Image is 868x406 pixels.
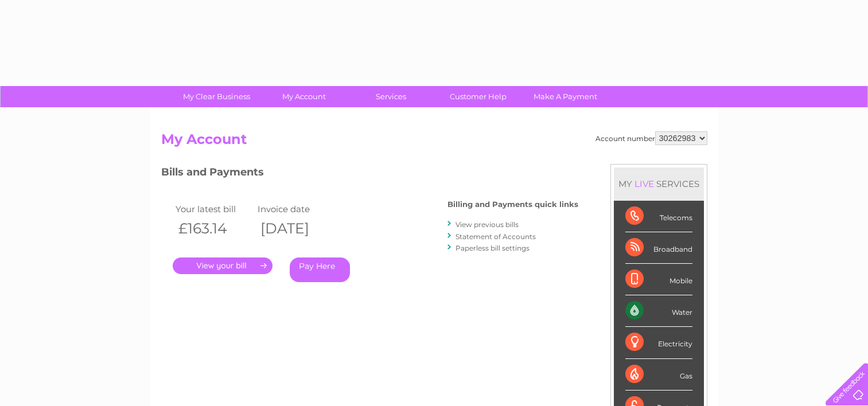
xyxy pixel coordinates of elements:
[625,327,692,358] div: Electricity
[625,295,692,327] div: Water
[431,86,526,107] a: Customer Help
[255,217,337,240] th: [DATE]
[169,86,264,107] a: My Clear Business
[256,86,351,107] a: My Account
[161,164,578,184] h3: Bills and Payments
[518,86,613,107] a: Make A Payment
[456,232,536,241] a: Statement of Accounts
[456,244,530,252] a: Paperless bill settings
[456,220,519,229] a: View previous bills
[632,178,656,189] div: LIVE
[161,131,707,153] h2: My Account
[447,200,578,209] h4: Billing and Payments quick links
[625,359,692,391] div: Gas
[290,257,350,282] a: Pay Here
[173,217,255,240] th: £163.14
[173,201,255,217] td: Your latest bill
[255,201,337,217] td: Invoice date
[625,264,692,295] div: Mobile
[344,86,438,107] a: Services
[625,232,692,264] div: Broadband
[173,257,273,274] a: .
[595,131,707,145] div: Account number
[625,201,692,232] div: Telecoms
[614,167,704,200] div: MY SERVICES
